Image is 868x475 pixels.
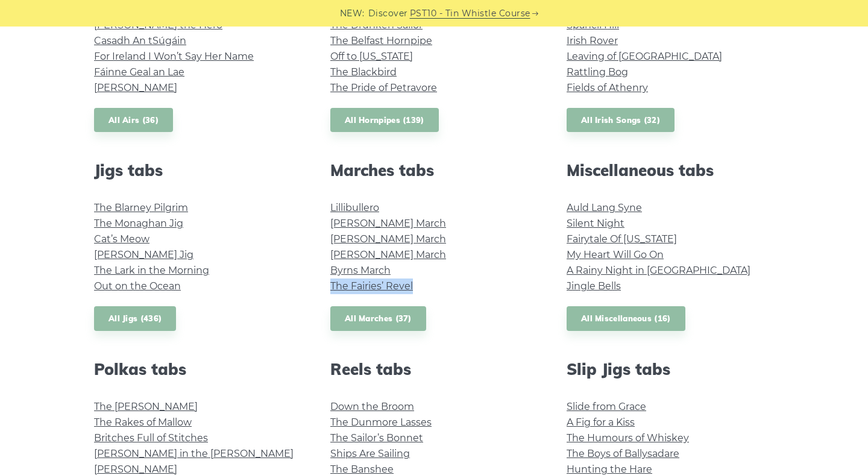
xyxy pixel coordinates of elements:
[567,19,619,31] a: Spancil Hill
[330,464,394,475] a: The Banshee
[410,7,530,20] a: PST10 - Tin Whistle Course
[94,19,222,31] a: [PERSON_NAME] the Hero
[567,66,628,78] a: Rattling Bog
[330,448,410,459] a: Ships Are Sailing
[567,432,689,444] a: The Humours of Whiskey
[567,108,675,133] a: All Irish Songs (32)
[330,249,446,260] a: [PERSON_NAME] March
[567,218,624,229] a: Silent Night
[330,66,397,78] a: The Blackbird
[567,280,621,292] a: Jingle Bells
[567,249,664,260] a: My Heart Will Go On
[567,360,774,379] h2: Slip Jigs tabs
[330,401,414,412] a: Down the Broom
[94,51,254,62] a: For Ireland I Won’t Say Her Name
[94,401,198,412] a: The [PERSON_NAME]
[330,218,446,229] a: [PERSON_NAME] March
[94,233,149,245] a: Cat’s Meow
[330,161,538,180] h2: Marches tabs
[567,265,750,276] a: A Rainy Night in [GEOGRAPHIC_DATA]
[330,265,391,276] a: Byrns March
[567,233,677,245] a: Fairytale Of [US_STATE]
[368,7,408,20] span: Discover
[330,360,538,379] h2: Reels tabs
[567,417,635,428] a: A Fig for a Kiss
[567,35,618,46] a: Irish Rover
[94,306,176,331] a: All Jigs (436)
[330,51,413,62] a: Off to [US_STATE]
[567,82,648,93] a: Fields of Athenry
[330,19,423,31] a: The Drunken Sailor
[94,66,184,78] a: Fáinne Geal an Lae
[94,464,177,475] a: [PERSON_NAME]
[94,218,183,229] a: The Monaghan Jig
[94,432,208,444] a: Britches Full of Stitches
[567,464,652,475] a: Hunting the Hare
[330,432,423,444] a: The Sailor’s Bonnet
[567,161,774,180] h2: Miscellaneous tabs
[94,202,188,213] a: The Blarney Pilgrim
[330,233,446,245] a: [PERSON_NAME] March
[94,108,173,133] a: All Airs (36)
[567,306,685,331] a: All Miscellaneous (16)
[94,82,177,93] a: [PERSON_NAME]
[94,280,181,292] a: Out on the Ocean
[330,35,432,46] a: The Belfast Hornpipe
[567,401,646,412] a: Slide from Grace
[94,448,294,459] a: [PERSON_NAME] in the [PERSON_NAME]
[94,360,301,379] h2: Polkas tabs
[94,35,186,46] a: Casadh An tSúgáin
[94,249,193,260] a: [PERSON_NAME] Jig
[330,306,426,331] a: All Marches (37)
[330,417,432,428] a: The Dunmore Lasses
[340,7,365,20] span: NEW:
[330,280,413,292] a: The Fairies’ Revel
[94,265,209,276] a: The Lark in the Morning
[330,82,437,93] a: The Pride of Petravore
[567,51,722,62] a: Leaving of [GEOGRAPHIC_DATA]
[94,161,301,180] h2: Jigs tabs
[330,202,379,213] a: Lillibullero
[567,202,642,213] a: Auld Lang Syne
[94,417,192,428] a: The Rakes of Mallow
[567,448,679,459] a: The Boys of Ballysadare
[330,108,439,133] a: All Hornpipes (139)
